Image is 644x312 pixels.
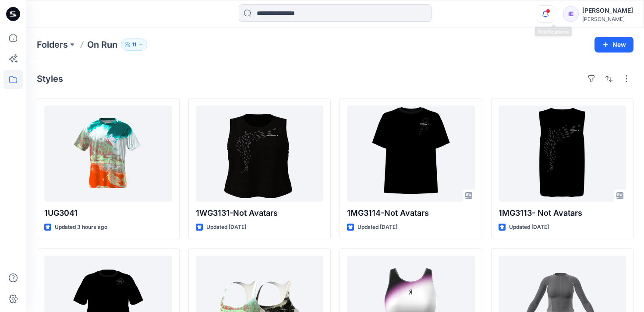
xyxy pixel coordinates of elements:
p: 1MG3114-Not Avatars [347,207,475,219]
button: New [594,37,633,53]
p: On Run [87,39,117,51]
div: [PERSON_NAME] [582,5,633,16]
p: 1UG3041 [44,207,172,219]
p: Updated [DATE] [357,223,397,232]
button: 11 [121,39,147,51]
a: 1WG3131-Not Avatars [196,105,324,202]
p: Updated [DATE] [206,223,246,232]
div: IE [563,6,579,22]
p: Updated 3 hours ago [55,223,107,232]
p: 11 [132,40,136,49]
p: 1WG3131-Not Avatars [196,207,324,219]
p: 1MG3113- Not Avatars [499,207,626,219]
a: 1UG3041 [44,105,172,202]
a: Folders [37,39,68,51]
div: [PERSON_NAME] [582,16,633,22]
a: 1MG3113- Not Avatars [499,105,626,202]
h4: Styles [37,74,63,84]
a: 1MG3114-Not Avatars [347,105,475,202]
p: Updated [DATE] [509,223,549,232]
